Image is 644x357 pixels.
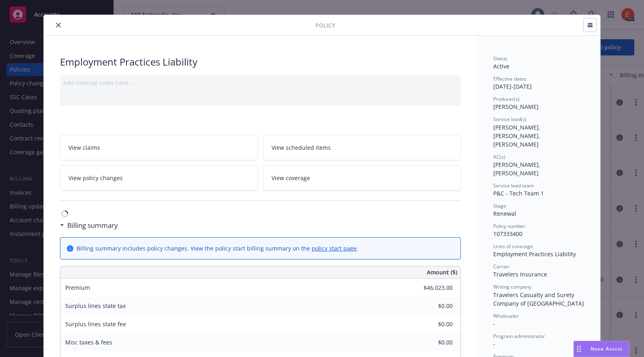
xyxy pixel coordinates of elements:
span: Surplus lines state fee [65,320,126,328]
div: Employment Practices Liability [60,55,461,69]
button: close [53,20,63,30]
span: Producer(s) [493,96,520,102]
span: Service lead(s) [493,116,526,123]
span: Renewal [493,210,516,217]
a: View scheduled items [263,135,461,160]
a: policy start page [312,244,357,252]
input: 0.00 [405,318,458,330]
span: Policy number [493,223,525,229]
span: Wholesaler [493,312,519,319]
span: Carrier [493,263,509,270]
span: Misc taxes & fees [65,338,112,346]
span: [PERSON_NAME] [493,103,539,110]
span: P&C - Tech Team 1 [493,189,544,197]
span: Status [493,55,507,62]
span: Travelers Casualty and Surety Company of [GEOGRAPHIC_DATA] [493,291,584,307]
span: - [493,340,495,348]
a: View claims [60,135,258,160]
input: 0.00 [405,282,458,294]
span: Effective dates [493,75,526,82]
span: Stage [493,202,506,209]
h3: Billing summary [67,220,118,231]
span: Policy [315,21,335,30]
span: View claims [68,143,100,152]
div: Billing summary [60,220,118,231]
span: [PERSON_NAME], [PERSON_NAME], [PERSON_NAME] [493,123,542,148]
span: - [493,320,495,327]
a: View policy changes [60,165,258,191]
span: View policy changes [68,174,123,182]
span: Program administrator [493,333,545,340]
span: [PERSON_NAME], [PERSON_NAME] [493,161,542,177]
div: [DATE] - [DATE] [493,75,584,91]
span: Surplus lines state tax [65,302,126,310]
span: Travelers Insurance [493,270,547,278]
div: Add internal notes here... [63,79,458,87]
div: Drag to move [574,341,584,357]
span: Employment Practices Liability [493,250,576,258]
span: Active [493,62,509,70]
span: Lines of coverage [493,243,533,250]
span: 107333400 [493,230,522,238]
a: View coverage [263,165,461,191]
span: Premium [65,284,90,291]
div: Billing summary includes policy changes. View the policy start billing summary on the . [77,244,358,253]
span: View scheduled items [272,143,331,152]
button: Nova Assist [573,341,629,357]
input: 0.00 [405,336,458,348]
span: Amount ($) [427,268,457,276]
span: View coverage [272,174,310,182]
span: Nova Assist [591,345,623,352]
span: AC(s) [493,153,505,160]
input: 0.00 [405,300,458,312]
span: Writing company [493,283,531,290]
span: Service lead team [493,182,534,189]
